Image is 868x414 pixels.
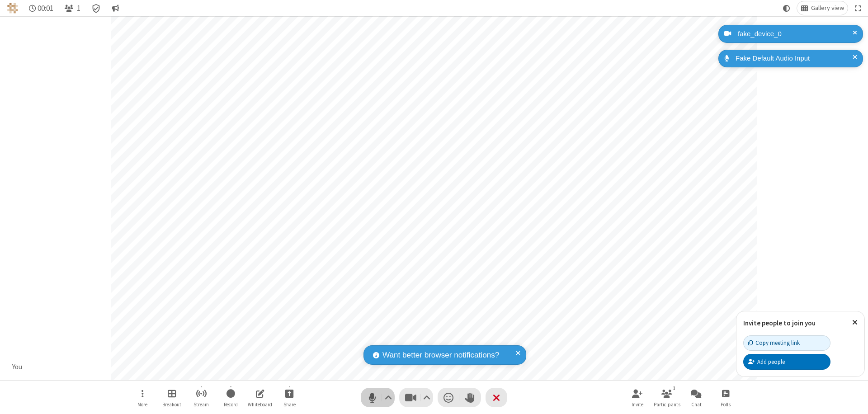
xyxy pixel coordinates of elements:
[732,53,856,64] div: Fake Default Audio Input
[61,1,84,15] button: Open participant list
[743,319,816,327] label: Invite people to join you
[9,362,26,372] div: You
[188,385,215,410] button: Start streaming
[845,311,864,334] button: Close popover
[162,402,181,407] span: Breakout
[246,385,274,410] button: Open shared whiteboard
[248,402,272,407] span: Whiteboard
[811,5,844,12] span: Gallery view
[421,388,433,407] button: Video setting
[399,388,433,407] button: Stop video (⌘+Shift+V)
[683,385,710,410] button: Open chat
[129,385,156,410] button: Open menu
[779,1,794,15] button: Using system theme
[217,385,244,410] button: Start recording
[224,402,238,407] span: Record
[712,385,739,410] button: Open poll
[361,388,395,407] button: Mute (⌘+Shift+A)
[193,402,209,407] span: Stream
[459,388,481,407] button: Raise hand
[382,388,395,407] button: Audio settings
[653,385,680,410] button: Open participant list
[276,385,303,410] button: Start sharing
[624,385,651,410] button: Invite participants (⌘+Shift+I)
[7,3,18,14] img: QA Selenium DO NOT DELETE OR CHANGE
[797,1,848,15] button: Change layout
[77,4,80,13] span: 1
[735,29,856,39] div: fake_device_0
[632,402,643,407] span: Invite
[721,402,731,407] span: Polls
[38,4,53,13] span: 00:01
[25,1,57,15] div: Timer
[748,339,800,347] div: Copy meeting link
[108,1,123,15] button: Conversation
[283,402,296,407] span: Share
[743,335,830,351] button: Copy meeting link
[486,388,507,407] button: End or leave meeting
[382,349,499,361] span: Want better browser notifications?
[670,384,678,392] div: 1
[438,388,459,407] button: Send a reaction
[88,1,105,15] div: Meeting details Encryption enabled
[851,1,865,15] button: Fullscreen
[691,402,702,407] span: Chat
[137,402,147,407] span: More
[158,385,185,410] button: Manage Breakout Rooms
[654,402,680,407] span: Participants
[743,354,830,369] button: Add people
